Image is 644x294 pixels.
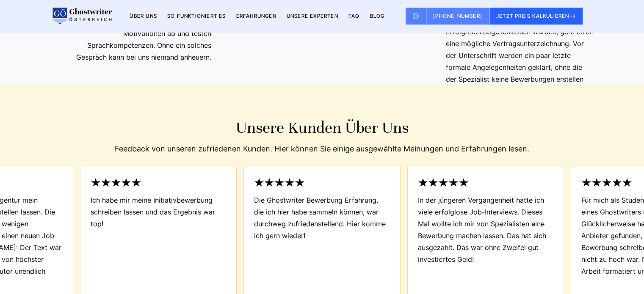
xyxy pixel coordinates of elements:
a: Unsere Experten [287,13,338,19]
img: Email [412,13,419,19]
a: FAQ [348,13,360,19]
h2: Unsere Kunden über uns [58,118,586,138]
img: logo wirschreiben [51,8,112,25]
a: BLOG [370,13,384,19]
a: Erfahrungen [236,13,276,19]
a: [PHONE_NUMBER] [426,8,489,25]
div: Feedback von unseren zufriedenen Kunden. Hier können Sie einige ausgewählte Meinungen und Erfahru... [58,142,586,156]
button: JETZT PREIS KALKULIEREN [489,8,583,25]
span: Erst nachdem diese drei Testphasen erfolgreich abgeschlossen wurden, geht es an eine mögliche Ver... [446,14,594,97]
a: So funktioniert es [167,13,226,19]
span: [PHONE_NUMBER] [433,13,482,19]
a: Über uns [130,13,157,19]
